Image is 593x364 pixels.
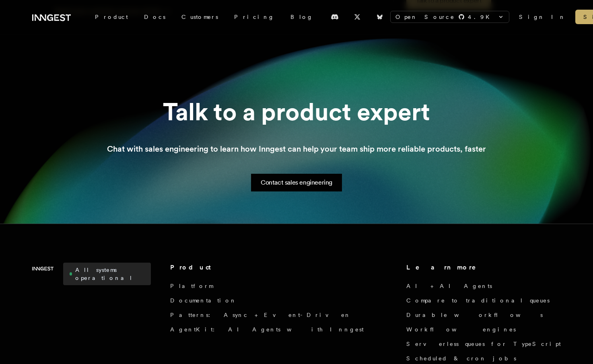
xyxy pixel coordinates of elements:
div: Product [87,10,136,24]
h4: Learn more [406,263,561,272]
a: Compare to traditional queues [406,296,550,304]
a: Documentation [170,296,237,304]
a: Patterns: Async + Event-Driven [170,311,351,319]
a: Platform [170,282,213,290]
h4: Product [170,263,364,272]
a: Customers [173,10,226,24]
a: Contact sales engineering [251,174,342,191]
a: Durable workflows [406,311,543,319]
a: Scheduled & cron jobs [406,354,516,362]
p: Chat with sales engineering to learn how Inngest can help your team ship more reliable products, ... [107,143,486,154]
a: Pricing [226,10,282,24]
a: X [348,10,366,23]
h2: Talk to a product expert [163,100,430,124]
a: AgentKit: AI Agents with Inngest [170,325,364,333]
a: Discord [326,10,344,23]
a: All systems operational [63,263,151,285]
a: AI + AI Agents [406,282,492,290]
a: Bluesky [371,10,389,23]
a: Sign In [519,13,566,21]
span: 4.9 K [468,13,494,21]
a: Blog [282,10,321,24]
span: Open Source [395,13,455,21]
a: Workflow engines [406,325,516,333]
a: Docs [136,10,173,24]
a: Serverless queues for TypeScript [406,340,561,348]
